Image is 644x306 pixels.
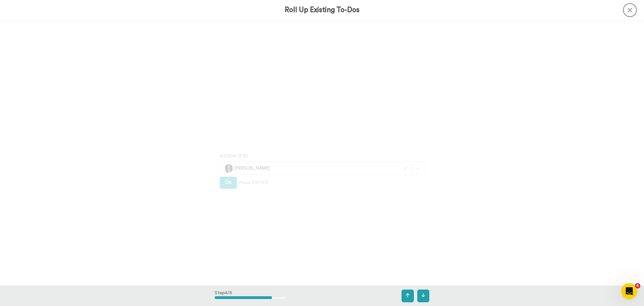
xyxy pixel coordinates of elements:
span: Ok [225,180,231,185]
div: [PERSON_NAME] [224,164,396,173]
span: Press ENTER [238,179,268,186]
button: Ok [220,177,237,189]
img: 416a458d-e8ae-4d50-a693-7f116adc553e-1636340174.jpg [224,164,233,173]
h4: Assign It To [220,153,424,158]
div: Step 4 / 5 [215,286,286,306]
iframe: Intercom live chat [621,283,637,299]
span: 6 [635,283,640,289]
h3: Roll Up Existing To-Dos [285,6,360,14]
